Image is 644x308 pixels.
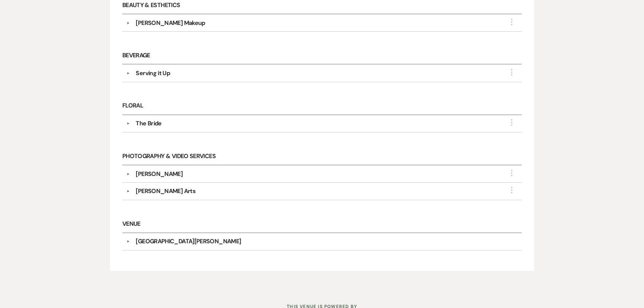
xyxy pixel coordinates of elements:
[123,240,132,243] button: ▼
[122,47,522,65] h6: Beverage
[123,189,132,193] button: ▼
[136,170,183,179] div: [PERSON_NAME]
[136,119,161,128] div: The Bride
[123,71,132,75] button: ▼
[123,21,132,25] button: ▼
[136,187,195,196] div: [PERSON_NAME] Arts
[123,172,132,176] button: ▼
[136,237,241,246] div: [GEOGRAPHIC_DATA][PERSON_NAME]
[123,122,132,125] button: ▼
[136,69,170,78] div: Serving it Up
[122,98,522,115] h6: Floral
[122,148,522,166] h6: Photography & Video Services
[122,216,522,233] h6: Venue
[136,19,205,28] div: [PERSON_NAME] Makeup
